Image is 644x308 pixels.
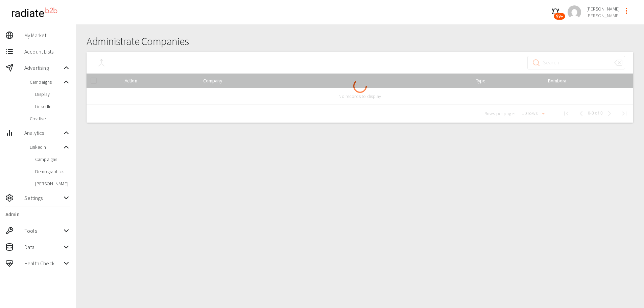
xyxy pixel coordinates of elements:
span: Demographics [35,168,70,175]
span: [PERSON_NAME] [35,180,70,187]
button: profile-menu [620,4,633,18]
span: Tools [24,227,62,235]
span: [PERSON_NAME] [587,5,620,12]
span: Campaigns [30,79,62,85]
span: Display [35,91,70,98]
span: Health Check [24,259,62,267]
span: Account Lists [24,47,70,56]
img: a2ca95db2cb9c46c1606a9dd9918c8c6 [568,5,581,19]
span: [PERSON_NAME] [587,12,620,19]
span: LinkedIn [30,144,62,150]
img: radiateb2b_logo_black.png [8,5,61,20]
span: 99+ [554,13,565,20]
span: Settings [24,194,62,202]
h1: Administrate Companies [87,35,633,48]
span: Creative [30,115,70,122]
span: Analytics [24,129,62,137]
span: Data [24,243,62,251]
span: My Market [24,31,70,39]
span: Campaigns [35,156,70,163]
button: 99+ [549,5,562,19]
span: LinkedIn [35,103,70,110]
span: Advertising [24,64,62,72]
